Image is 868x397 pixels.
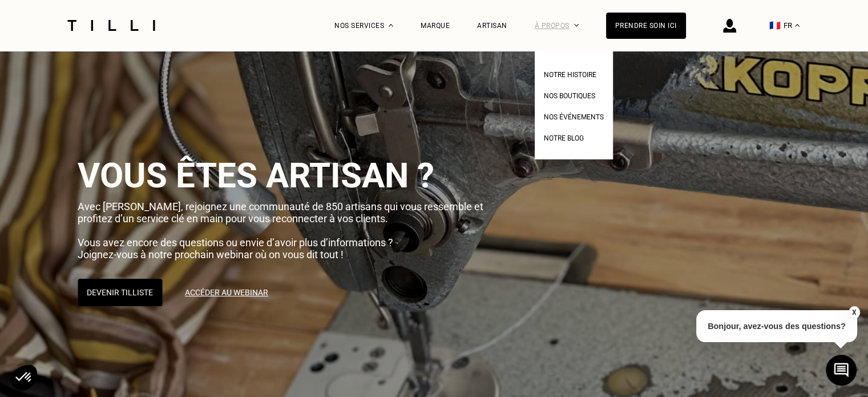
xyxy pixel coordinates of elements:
button: Devenir Tilliste [78,279,162,306]
span: Vous êtes artisan ? [78,155,434,196]
span: Nos événements [544,113,604,121]
a: Nos événements [544,110,604,122]
a: Nos boutiques [544,89,595,101]
span: Vous avez encore des questions ou envie d’avoir plus d’informations ? [78,236,393,248]
a: Prendre soin ici [606,13,686,39]
span: 🇫🇷 [769,20,781,31]
span: Joignez-vous à notre prochain webinar où on vous dit tout ! [78,248,344,260]
img: menu déroulant [795,24,800,27]
span: Notre histoire [544,71,596,79]
p: Bonjour, avez-vous des questions? [696,310,857,342]
img: Menu déroulant [389,24,393,27]
button: X [848,306,859,319]
span: Nos boutiques [544,92,595,100]
a: Artisan [477,22,507,30]
a: Notre histoire [544,67,596,79]
a: Notre blog [544,131,584,143]
span: Avec [PERSON_NAME], rejoignez une communauté de 850 artisans qui vous ressemble et profitez d’un ... [78,200,483,224]
img: Menu déroulant à propos [574,24,579,27]
span: Notre blog [544,134,584,142]
a: Accéder au webinar [176,279,277,306]
img: icône connexion [723,19,736,33]
a: Marque [421,22,450,30]
img: Logo du service de couturière Tilli [63,20,159,31]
